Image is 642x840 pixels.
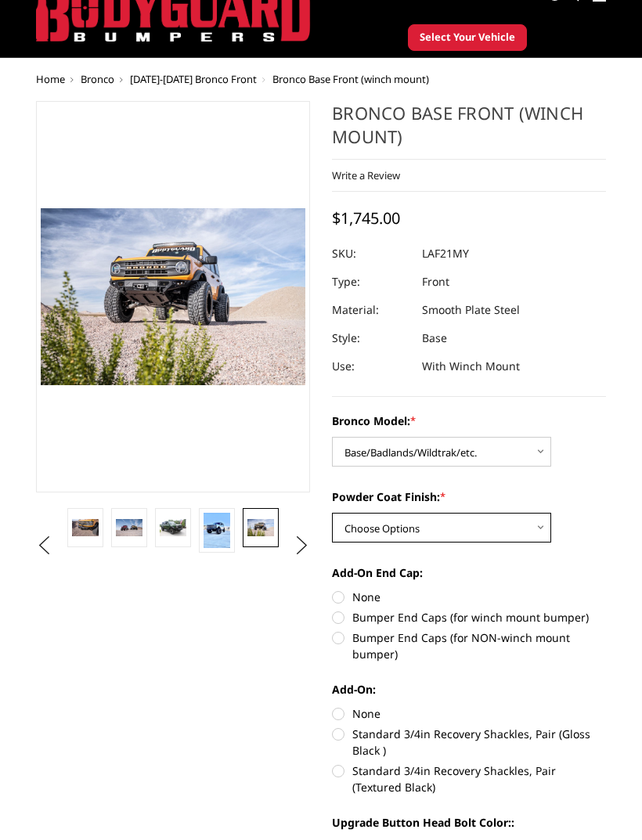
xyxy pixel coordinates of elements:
dd: LAF21MY [422,240,469,268]
label: Bumper End Caps (for winch mount bumper) [332,609,606,625]
span: Bronco Base Front (winch mount) [272,72,429,86]
label: Standard 3/4in Recovery Shackles, Pair (Textured Black) [332,762,606,795]
a: Bronco [81,72,114,86]
dt: Type: [332,268,410,296]
dt: Material: [332,296,410,324]
span: $1,745.00 [332,207,400,229]
dd: Front [422,268,449,296]
label: None [332,705,606,722]
dd: Smooth Plate Steel [422,296,520,324]
a: Freedom Series - Bronco Base Front Bumper [36,101,310,492]
h1: Bronco Base Front (winch mount) [332,101,606,160]
a: [DATE]-[DATE] Bronco Front [130,72,257,86]
button: Previous [32,534,56,557]
label: Add-On: [332,681,606,698]
button: Select Your Vehicle [408,24,527,51]
span: Select Your Vehicle [420,30,515,45]
img: Bronco Base Front (winch mount) [116,519,142,537]
dt: SKU: [332,240,410,268]
label: Bumper End Caps (for NON-winch mount bumper) [332,629,606,662]
dd: Base [422,324,447,352]
label: Upgrade Button Head Bolt Color:: [332,814,606,831]
a: Home [36,72,65,86]
dd: With Winch Mount [422,352,520,380]
label: Powder Coat Finish: [332,488,606,505]
dt: Use: [332,352,410,380]
label: Bronco Model: [332,413,606,429]
img: Bronco Base Front (winch mount) [72,519,99,537]
label: Add-On End Cap: [332,564,606,581]
button: Next [290,534,314,557]
img: Bronco Base Front (winch mount) [247,519,274,537]
img: Bronco Base Front (winch mount) [160,519,186,537]
a: Write a Review [332,168,400,182]
dt: Style: [332,324,410,352]
label: None [332,589,606,605]
label: Standard 3/4in Recovery Shackles, Pair (Gloss Black ) [332,726,606,759]
img: Bronco Base Front (winch mount) [204,513,230,548]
